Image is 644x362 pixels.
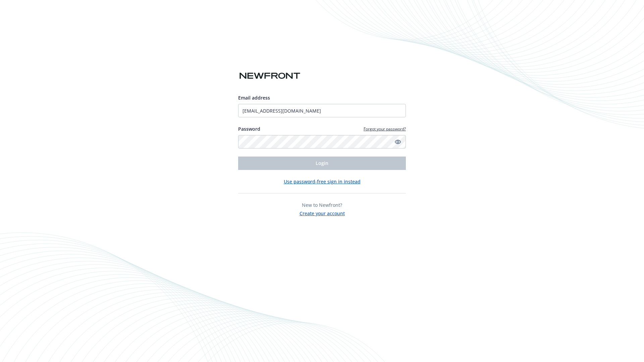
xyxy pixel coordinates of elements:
input: Enter your email [238,104,406,117]
span: Email address [238,95,270,101]
input: Enter your password [238,135,406,148]
img: Newfront logo [238,70,302,82]
span: New to Newfront? [302,202,342,208]
a: Show password [394,138,402,146]
button: Login [238,157,406,170]
button: Use password-free sign in instead [284,178,361,185]
button: Create your account [300,208,345,217]
a: Forgot your password? [364,126,406,132]
span: Login [316,160,328,166]
label: Password [238,125,260,132]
